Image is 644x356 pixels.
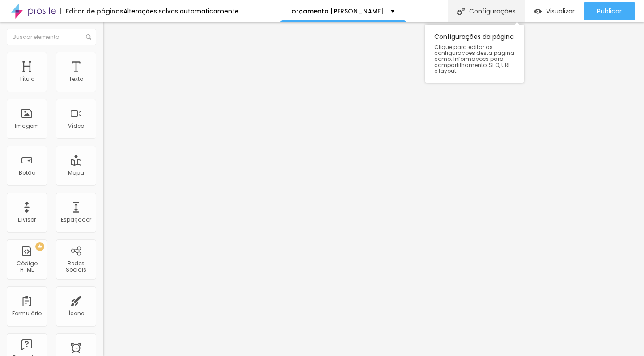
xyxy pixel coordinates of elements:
img: Icone [457,8,465,15]
p: orçamento [PERSON_NAME] [292,8,384,14]
iframe: Editor [103,22,644,356]
span: Clique para editar as configurações desta página como: Informações para compartilhamento, SEO, UR... [434,44,515,74]
button: Visualizar [525,2,584,20]
div: Divisor [18,217,36,223]
input: Buscar elemento [7,29,96,45]
span: Publicar [597,8,622,15]
div: Texto [69,76,83,82]
div: Botão [19,170,35,176]
span: Visualizar [546,8,575,15]
div: Vídeo [68,123,84,129]
img: Icone [86,34,91,40]
div: Alterações salvas automaticamente [123,8,239,14]
div: Ícone [68,310,84,317]
div: Código HTML [9,260,44,273]
div: Configurações da página [425,25,524,83]
img: view-1.svg [534,8,542,15]
div: Título [19,76,34,82]
div: Imagem [15,123,39,129]
div: Mapa [68,170,84,176]
div: Redes Sociais [58,260,93,273]
button: Publicar [584,2,635,20]
div: Espaçador [61,217,91,223]
div: Formulário [12,310,42,317]
div: Editor de páginas [60,8,123,14]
